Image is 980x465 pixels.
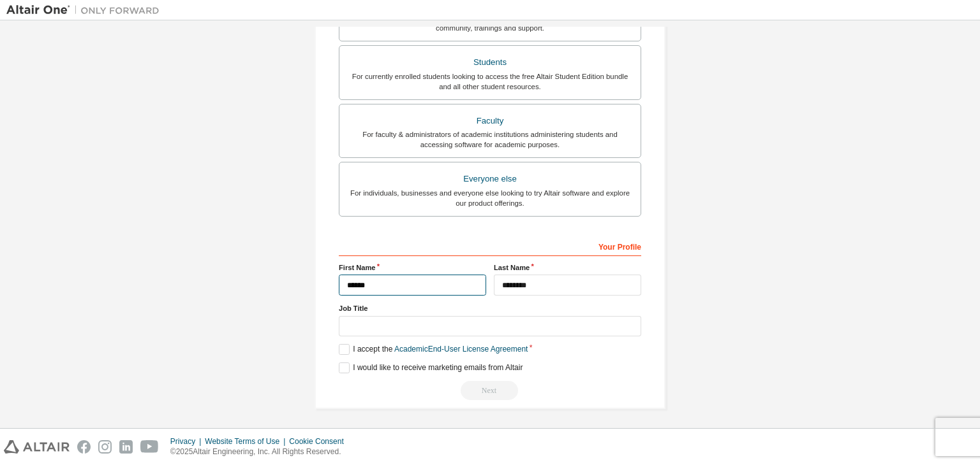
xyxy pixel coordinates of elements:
[205,436,289,447] div: Website Terms of Use
[170,447,352,457] p: © 2025 Altair Engineering, Inc. All Rights Reserved.
[339,381,641,400] div: Read and acccept EULA to continue
[494,262,641,273] label: Last Name
[347,170,633,188] div: Everyone else
[339,262,486,273] label: First Name
[339,303,641,313] label: Job Title
[347,112,633,130] div: Faculty
[4,440,70,454] img: altair_logo.svg
[170,436,205,447] div: Privacy
[6,4,166,17] img: Altair One
[347,71,633,92] div: For currently enrolled students looking to access the free Altair Student Edition bundle and all ...
[347,129,633,150] div: For faculty & administrators of academic institutions administering students and accessing softwa...
[98,440,112,454] img: instagram.svg
[339,236,641,256] div: Your Profile
[140,440,159,454] img: youtube.svg
[289,436,351,447] div: Cookie Consent
[77,440,91,454] img: facebook.svg
[339,362,523,373] label: I would like to receive marketing emails from Altair
[119,440,133,454] img: linkedin.svg
[347,188,633,208] div: For individuals, businesses and everyone else looking to try Altair software and explore our prod...
[347,54,633,71] div: Students
[339,344,528,355] label: I accept the
[394,345,528,354] a: Academic End-User License Agreement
